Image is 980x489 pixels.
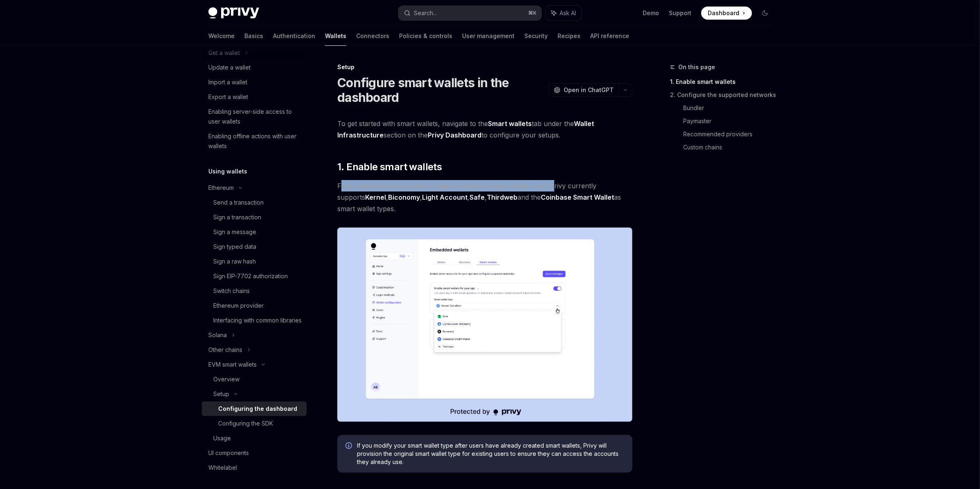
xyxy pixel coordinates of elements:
div: Update a wallet [208,63,251,72]
div: Overview [213,374,239,384]
a: Safe [470,193,485,202]
span: If you modify your smart wallet type after users have already created smart wallets, Privy will p... [357,442,624,466]
div: Setup [337,63,632,71]
div: Ethereum [208,183,234,193]
a: Wallets [325,26,346,46]
a: Enabling server-side access to user wallets [202,104,307,129]
span: Open in ChatGPT [564,86,614,94]
a: Recipes [558,26,580,46]
span: On this page [678,62,715,72]
div: Whitelabel [208,463,237,473]
div: Sign a raw hash [213,257,256,266]
a: Basics [244,26,263,46]
a: Bundler [683,101,778,115]
span: First, enable the smart wallets toggle and select a smart wallet type. Privy currently supports ,... [337,180,632,214]
a: Demo [643,9,659,17]
a: Sign a raw hash [202,254,307,269]
a: Recommended providers [683,128,778,141]
div: Sign typed data [213,242,256,252]
div: Enabling offline actions with user wallets [208,131,302,151]
a: Sign a message [202,225,307,239]
a: Enabling offline actions with user wallets [202,129,307,153]
span: ⌘ K [528,10,537,16]
a: Configuring the dashboard [202,401,307,416]
img: Sample enable smart wallets [337,228,632,422]
div: Interfacing with common libraries [213,315,302,325]
img: dark logo [208,7,259,19]
div: Sign a message [213,227,256,237]
a: API reference [590,26,629,46]
a: Sign typed data [202,239,307,254]
a: Kernel [365,193,386,202]
a: Security [524,26,548,46]
a: UI components [202,446,307,460]
div: Enabling server-side access to user wallets [208,107,302,126]
button: Search...⌘K [398,6,542,20]
a: Whitelabel [202,460,307,475]
a: Overview [202,372,307,387]
a: Biconomy [388,193,420,202]
a: Support [669,9,691,17]
a: Privy Dashboard [428,131,481,140]
div: Other chains [208,345,242,355]
a: Switch chains [202,284,307,298]
a: Light Account [422,193,467,202]
div: Sign a transaction [213,212,261,222]
a: Usage [202,431,307,446]
a: Paymaster [683,115,778,128]
div: Configuring the dashboard [218,404,297,414]
div: Setup [213,389,229,399]
a: Dashboard [701,7,752,20]
a: 1. Enable smart wallets [670,75,778,88]
span: To get started with smart wallets, navigate to the tab under the section on the to configure your... [337,118,632,141]
div: Usage [213,433,231,443]
a: Sign EIP-7702 authorization [202,269,307,284]
button: Ask AI [546,6,582,20]
a: Authentication [273,26,315,46]
a: Thirdweb [487,193,517,202]
a: Export a wallet [202,90,307,104]
div: Export a wallet [208,92,248,102]
a: Welcome [208,26,235,46]
a: Policies & controls [399,26,452,46]
span: Dashboard [708,9,739,17]
a: Import a wallet [202,75,307,90]
span: Ask AI [560,9,576,17]
a: User management [462,26,515,46]
div: Sign EIP-7702 authorization [213,271,288,281]
a: Smart wallets [488,119,532,128]
div: Switch chains [213,286,250,296]
h5: Using wallets [208,167,247,176]
div: EVM smart wallets [208,360,257,370]
span: 1. Enable smart wallets [337,160,442,174]
a: Interfacing with common libraries [202,313,307,328]
div: Import a wallet [208,77,247,87]
a: Send a transaction [202,195,307,210]
h1: Configure smart wallets in the dashboard [337,75,545,105]
a: Connectors [356,26,389,46]
div: Configuring the SDK [218,419,273,428]
svg: Info [345,442,354,451]
a: 2. Configure the supported networks [670,88,778,101]
div: Solana [208,330,227,340]
a: Sign a transaction [202,210,307,225]
a: Custom chains [683,141,778,154]
div: Search... [414,8,437,18]
div: Send a transaction [213,198,264,207]
div: UI components [208,448,249,458]
div: Ethereum provider [213,301,264,311]
a: Update a wallet [202,60,307,75]
a: Ethereum provider [202,298,307,313]
button: Open in ChatGPT [549,83,619,97]
a: Coinbase Smart Wallet [541,193,614,202]
a: Configuring the SDK [202,416,307,431]
button: Toggle dark mode [759,7,772,20]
